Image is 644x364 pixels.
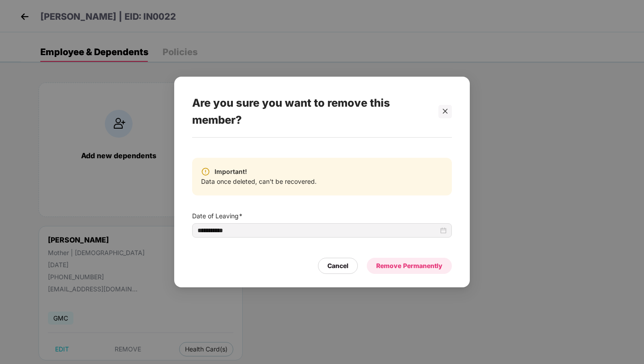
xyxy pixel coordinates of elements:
[201,177,317,186] span: Data once deleted, can't be recovered.
[192,211,452,221] span: Date of Leaving*
[327,261,348,271] div: Cancel
[376,261,442,271] div: Remove Permanently
[192,86,430,137] div: Are you sure you want to remove this member?
[201,167,210,176] img: svg+xml;base64,PHN2ZyBpZD0iV2FybmluZ18tXzIweDIwIiBkYXRhLW5hbWU9Ildhcm5pbmcgLSAyMHgyMCIgeG1sbnM9Im...
[442,108,448,114] span: close
[210,167,247,177] span: Important!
